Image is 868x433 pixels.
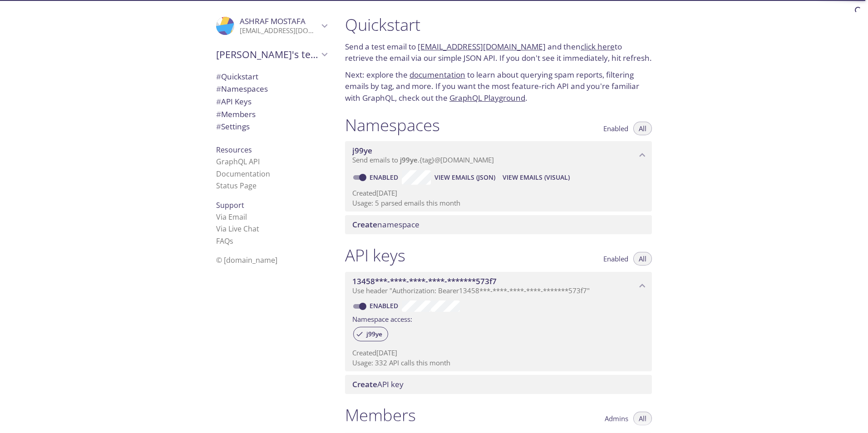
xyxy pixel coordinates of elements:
button: All [633,252,652,266]
div: API Keys [209,95,334,108]
h1: Namespaces [345,115,440,135]
button: Admins [599,412,634,425]
a: GraphQL API [216,157,260,167]
div: Quickstart [209,70,334,83]
span: View Emails (Visual) [503,172,570,183]
h1: API keys [345,245,405,266]
div: Create API Key [345,375,652,394]
label: Namespace access: [352,312,412,325]
a: Via Email [216,212,247,222]
div: Team Settings [209,120,334,133]
a: Documentation [216,169,270,179]
span: Members [216,109,256,119]
span: Support [216,200,244,210]
div: j99ye namespace [345,141,652,169]
div: ASHRAF's team [209,43,334,66]
div: Create namespace [345,215,652,234]
a: GraphQL Playground [449,93,525,103]
a: click here [581,41,615,52]
p: Usage: 5 parsed emails this month [352,198,645,208]
p: Usage: 332 API calls this month [352,358,645,368]
span: Resources [216,145,252,155]
span: s [230,236,233,246]
div: Namespaces [209,83,334,95]
a: [EMAIL_ADDRESS][DOMAIN_NAME] [418,41,546,52]
h1: Members [345,405,416,425]
div: ASHRAF MOSTAFA [209,11,334,41]
a: FAQ [216,236,233,246]
h1: Quickstart [345,15,652,35]
p: [EMAIL_ADDRESS][DOMAIN_NAME] [240,26,319,35]
span: # [216,96,221,107]
a: Status Page [216,181,256,191]
button: View Emails (Visual) [499,170,573,185]
span: Quickstart [216,71,258,82]
span: © [DOMAIN_NAME] [216,255,277,265]
button: View Emails (JSON) [431,170,499,185]
a: Enabled [368,301,402,310]
button: All [633,122,652,135]
p: Created [DATE] [352,188,645,198]
span: API Keys [216,96,252,107]
span: Create [352,219,377,230]
p: Next: explore the to learn about querying spam reports, filtering emails by tag, and more. If you... [345,69,652,104]
span: Send emails to . {tag} @[DOMAIN_NAME] [352,155,494,164]
button: Enabled [598,252,634,266]
p: Send a test email to and then to retrieve the email via our simple JSON API. If you don't see it ... [345,41,652,64]
span: j99ye [361,330,388,338]
span: # [216,71,221,82]
span: # [216,109,221,119]
span: Namespaces [216,84,268,94]
span: j99ye [400,155,418,164]
button: Enabled [598,122,634,135]
span: API key [352,379,404,389]
span: # [216,84,221,94]
p: Created [DATE] [352,348,645,358]
span: j99ye [352,145,372,156]
a: Enabled [368,173,402,182]
a: documentation [409,69,465,80]
div: Members [209,108,334,121]
span: View Emails (JSON) [434,172,495,183]
button: All [633,412,652,425]
span: ASHRAF MOSTAFA [240,16,306,26]
span: [PERSON_NAME]'s team [216,48,319,61]
a: Via Live Chat [216,224,259,234]
span: Settings [216,121,250,132]
span: namespace [352,219,419,230]
span: # [216,121,221,132]
span: Create [352,379,377,389]
div: j99ye [353,327,388,341]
